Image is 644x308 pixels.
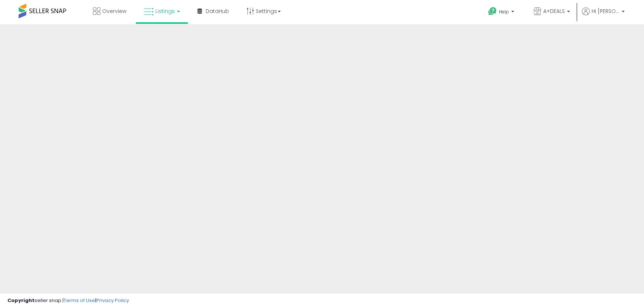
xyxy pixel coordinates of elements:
span: DataHub [206,7,229,15]
span: A+DEALS [543,7,565,15]
a: Hi [PERSON_NAME] [582,7,625,24]
span: Hi [PERSON_NAME] [592,7,619,15]
span: Help [499,9,509,15]
span: Overview [102,7,126,15]
a: Terms of Use [64,297,95,304]
strong: Copyright [7,297,35,304]
a: Help [482,1,522,24]
div: seller snap | | [7,297,129,304]
span: Listings [155,7,175,15]
a: Privacy Policy [96,297,129,304]
i: Get Help [488,7,497,16]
